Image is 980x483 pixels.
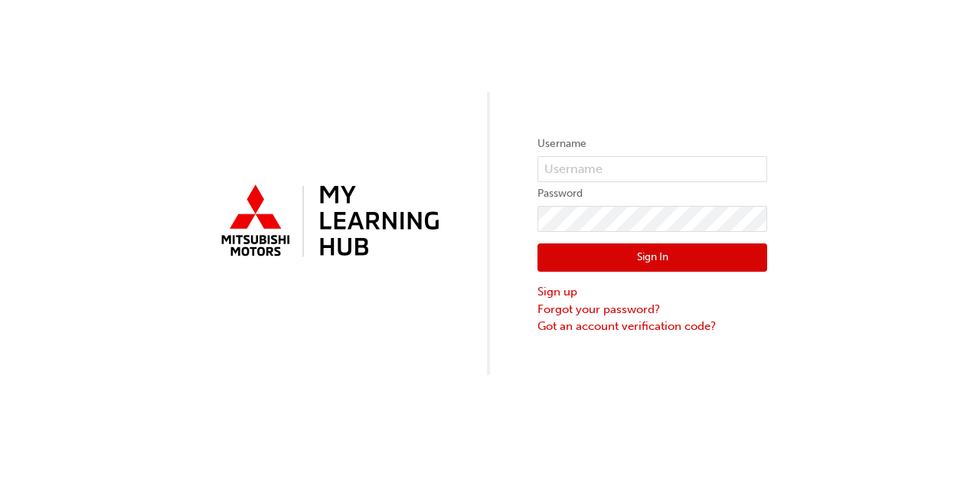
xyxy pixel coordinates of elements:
[537,156,767,182] input: Username
[537,301,767,318] a: Forgot your password?
[213,178,443,266] img: mmal
[537,318,767,335] a: Got an account verification code?
[537,184,767,203] label: Password
[537,283,767,301] a: Sign up
[537,243,767,273] button: Sign In
[537,135,767,153] label: Username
